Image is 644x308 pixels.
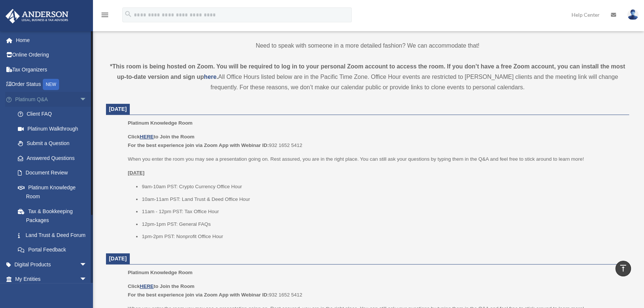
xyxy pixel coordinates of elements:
i: vertical_align_top [619,264,628,273]
span: Platinum Knowledge Room [128,270,193,275]
a: Answered Questions [10,151,98,166]
div: All Office Hours listed below are in the Pacific Time Zone. Office Hour events are restricted to ... [106,61,629,93]
a: menu [100,13,109,19]
p: 932 1652 5412 [128,282,624,299]
li: 11am - 12pm PST: Tax Office Hour [142,207,624,216]
u: [DATE] [128,170,145,176]
a: Home [5,33,98,48]
div: NEW [43,79,59,90]
a: Order StatusNEW [5,77,98,92]
a: My Entitiesarrow_drop_down [5,272,98,287]
a: Platinum Q&Aarrow_drop_down [5,92,98,107]
a: Portal Feedback [10,243,98,257]
span: arrow_drop_down [80,272,94,287]
a: Digital Productsarrow_drop_down [5,257,98,272]
a: Platinum Walkthrough [10,121,98,136]
b: For the best experience join via Zoom App with Webinar ID: [128,142,269,148]
span: [DATE] [109,106,127,112]
a: HERE [140,283,154,289]
a: Land Trust & Deed Forum [10,228,98,243]
p: When you enter the room you may see a presentation going on. Rest assured, you are in the right p... [128,155,624,164]
b: Click to Join the Room [128,134,194,139]
p: 932 1652 5412 [128,132,624,150]
a: Client FAQ [10,107,98,122]
a: Submit a Question [10,136,98,151]
a: Platinum Knowledge Room [10,180,94,204]
strong: . [216,74,218,80]
span: arrow_drop_down [80,257,94,272]
a: Online Ordering [5,48,98,62]
a: HERE [140,134,154,139]
i: menu [100,10,109,19]
span: arrow_drop_down [80,92,94,107]
i: search [124,10,132,18]
li: 1pm-2pm PST: Nonprofit Office Hour [142,232,624,241]
a: Tax Organizers [5,62,98,77]
li: 12pm-1pm PST: General FAQs [142,220,624,229]
span: Platinum Knowledge Room [128,120,193,126]
span: [DATE] [109,256,127,262]
img: User Pic [627,9,638,20]
strong: *This room is being hosted on Zoom. You will be required to log in to your personal Zoom account ... [110,63,625,80]
li: 10am-11am PST: Land Trust & Deed Office Hour [142,195,624,204]
img: Anderson Advisors Platinum Portal [3,9,71,23]
p: Need to speak with someone in a more detailed fashion? We can accommodate that! [106,41,629,51]
a: Tax & Bookkeeping Packages [10,204,98,228]
a: here [204,74,217,80]
b: For the best experience join via Zoom App with Webinar ID: [128,292,269,298]
a: Document Review [10,166,98,180]
a: vertical_align_top [615,261,631,276]
li: 9am-10am PST: Crypto Currency Office Hour [142,182,624,191]
b: Click to Join the Room [128,283,194,289]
